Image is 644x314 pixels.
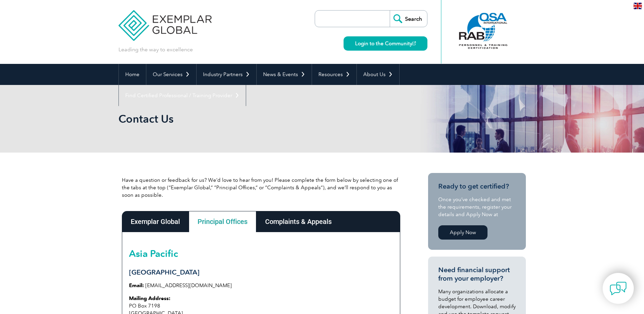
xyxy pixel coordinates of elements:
[129,295,170,301] strong: Mailing Address:
[438,182,516,191] h3: Ready to get certified?
[257,64,312,85] a: News & Events
[412,41,416,45] img: open_square.png
[118,46,193,53] p: Leading the way to excellence
[633,3,642,9] img: en
[438,266,516,283] h3: Need financial support from your employer?
[122,176,400,199] p: Have a question or feedback for us? We’d love to hear from you! Please complete the form below by...
[118,112,379,125] h1: Contact Us
[119,64,146,85] a: Home
[610,280,627,297] img: contact-chat.png
[344,36,427,51] a: Login to the Community
[312,64,356,85] a: Resources
[438,196,516,218] p: Once you’ve checked and met the requirements, register your details and Apply Now at
[129,268,393,277] h3: [GEOGRAPHIC_DATA]
[122,211,189,232] div: Exemplar Global
[146,64,196,85] a: Our Services
[129,248,393,259] h2: Asia Pacific
[145,282,232,289] a: [EMAIL_ADDRESS][DOMAIN_NAME]
[357,64,399,85] a: About Us
[438,225,487,240] a: Apply Now
[390,11,427,27] input: Search
[256,211,341,232] div: Complaints & Appeals
[189,211,256,232] div: Principal Offices
[119,85,246,106] a: Find Certified Professional / Training Provider
[197,64,256,85] a: Industry Partners
[129,282,144,289] strong: Email:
